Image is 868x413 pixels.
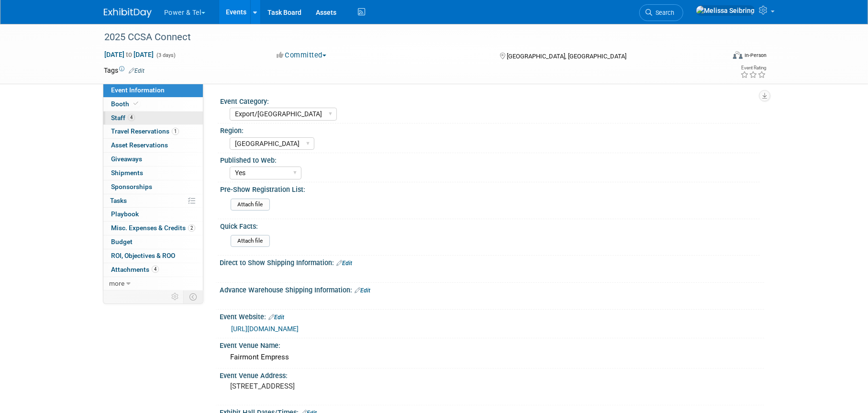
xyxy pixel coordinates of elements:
span: 4 [152,266,159,273]
a: Edit [355,287,370,294]
td: Personalize Event Tab Strip [167,290,184,303]
span: 1 [172,128,179,135]
div: Pre-Show Registration List: [220,182,760,194]
td: Tags [104,66,145,75]
div: Event Website: [220,310,764,322]
a: Search [639,4,683,21]
div: Quick Facts: [220,219,760,231]
a: Event Information [103,84,203,97]
div: Event Venue Address: [220,368,764,380]
img: Format-Inperson.png [733,51,743,59]
span: Travel Reservations [111,127,179,135]
div: Advance Warehouse Shipping Information: [220,283,764,295]
span: Attachments [111,266,159,273]
span: Asset Reservations [111,141,168,149]
a: Playbook [103,208,203,221]
span: more [109,279,124,287]
span: 4 [128,114,135,121]
span: Shipments [111,169,143,177]
div: Event Rating [740,66,766,70]
span: Playbook [111,210,139,218]
div: In-Person [744,52,767,59]
button: Committed [273,50,330,60]
a: Travel Reservations1 [103,125,203,138]
td: Toggle Event Tabs [184,290,203,303]
a: Misc. Expenses & Credits2 [103,222,203,235]
a: more [103,277,203,290]
a: Attachments4 [103,263,203,277]
span: ROI, Objectives & ROO [111,252,175,259]
img: ExhibitDay [104,8,152,18]
a: ROI, Objectives & ROO [103,249,203,263]
span: Budget [111,238,133,246]
div: Event Format [668,50,767,64]
span: Misc. Expenses & Credits [111,224,195,232]
span: [DATE] [DATE] [104,50,154,59]
div: Published to Web: [220,153,760,165]
a: Budget [103,235,203,249]
a: [URL][DOMAIN_NAME] [231,325,299,333]
a: Shipments [103,167,203,180]
a: Edit [336,260,352,267]
a: Asset Reservations [103,139,203,152]
i: Booth reservation complete [134,101,138,106]
div: Region: [220,123,760,135]
span: Staff [111,114,135,122]
span: (3 days) [156,52,176,58]
div: Event Category: [220,94,760,106]
div: 2025 CCSA Connect [101,29,710,46]
pre: [STREET_ADDRESS] [230,382,436,391]
span: Event Information [111,86,165,94]
a: Edit [268,314,284,321]
div: Event Venue Name: [220,338,764,350]
span: Giveaways [111,155,142,163]
a: Edit [129,67,145,74]
a: Sponsorships [103,180,203,194]
span: Booth [111,100,140,108]
img: Melissa Seibring [696,5,755,16]
span: 2 [188,224,195,232]
a: Giveaways [103,153,203,166]
span: Tasks [110,197,127,204]
div: Direct to Show Shipping Information: [220,256,764,268]
span: [GEOGRAPHIC_DATA], [GEOGRAPHIC_DATA] [507,53,626,60]
div: Fairmont Empress [227,350,757,365]
span: to [124,51,134,58]
a: Tasks [103,194,203,208]
a: Booth [103,98,203,111]
span: Sponsorships [111,183,152,190]
span: Search [652,9,674,16]
a: Staff4 [103,112,203,125]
